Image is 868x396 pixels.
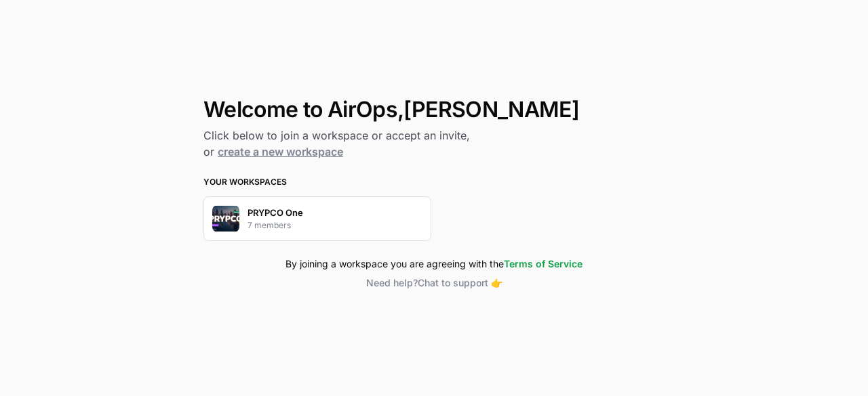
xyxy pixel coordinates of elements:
[212,205,239,232] img: Company Logo
[366,277,418,288] span: Need help?
[248,206,303,219] p: PRYPCO One
[504,258,583,269] a: Terms of Service
[203,276,665,290] button: Need help?Chat to support 👉
[203,257,665,271] div: By joining a workspace you are agreeing with the
[248,219,291,232] p: 7 members
[203,127,665,160] h2: Click below to join a workspace or accept an invite, or
[218,145,343,158] a: create a new workspace
[203,176,665,188] h3: Your Workspaces
[203,196,431,241] button: Company LogoPRYPCO One7 members
[203,97,665,122] h1: Welcome to AirOps, [PERSON_NAME]
[418,277,502,288] span: Chat to support 👉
